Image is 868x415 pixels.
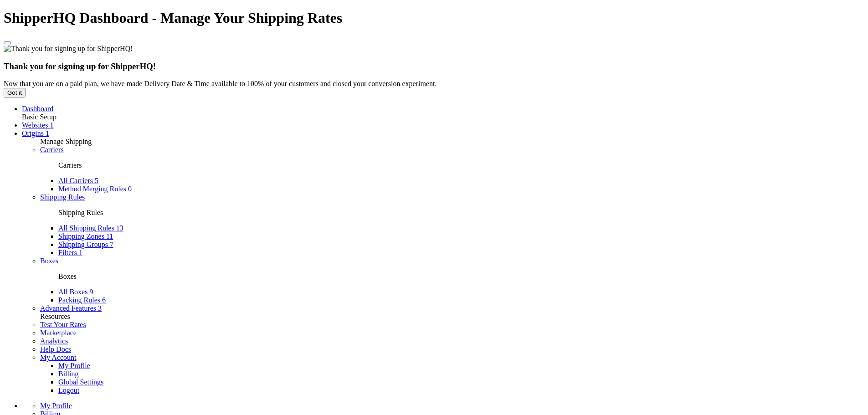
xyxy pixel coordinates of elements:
a: Carriers [40,146,64,154]
span: 3 [98,304,102,312]
span: Shipping Groups [58,241,108,248]
li: All Shipping Rules [58,224,864,232]
li: All Carriers [58,177,864,185]
a: Billing [58,370,78,378]
a: Boxes [40,257,58,265]
span: Shipping Zones [58,232,104,240]
li: Help Docs [40,345,864,354]
li: Websites [22,121,864,129]
a: Packing Rules 6 [58,296,106,304]
li: Shipping Rules [40,193,864,257]
li: Origins [22,129,864,138]
a: Shipping Rules [40,193,85,201]
li: Advanced Features [40,304,864,313]
span: All Shipping Rules [58,224,114,232]
span: Websites [22,121,48,129]
span: All Carriers [58,177,93,184]
span: 5 [95,177,98,184]
div: Resources [40,313,864,321]
a: All Carriers 5 [58,177,98,184]
li: Shipping Zones [58,232,864,241]
li: Billing [58,370,864,378]
button: Got it [4,88,26,97]
li: Method Merging Rules [58,185,864,193]
li: My Profile [58,362,864,370]
span: 7 [110,241,113,248]
li: Dashboard [22,105,864,113]
a: Shipping Zones 11 [58,232,113,240]
p: Shipping Rules [58,209,864,217]
a: Advanced Features 3 [40,304,102,312]
p: Boxes [58,272,864,281]
a: Websites 1 [22,121,53,129]
a: Help Docs [40,345,71,353]
li: My Profile [40,402,864,410]
span: 11 [106,232,113,240]
span: Filters [58,249,77,256]
span: Origins [22,129,44,137]
a: Logout [58,386,79,394]
img: Thank you for signing up for ShipperHQ! [4,45,133,53]
a: Origins 1 [22,129,49,137]
li: Filters [58,249,864,257]
a: Method Merging Rules 0 [58,185,132,193]
a: My Account [40,354,77,361]
span: 9 [89,288,93,296]
li: Analytics [40,337,864,345]
a: My Profile [58,362,90,369]
a: Filters 1 [58,249,82,256]
span: 1 [50,121,53,129]
li: My Account [40,354,864,395]
span: Packing Rules [58,296,100,304]
a: Dashboard [22,105,53,113]
a: All Shipping Rules 13 [58,224,123,232]
li: Carriers [40,146,864,193]
h3: Thank you for signing up for ShipperHQ! [4,61,864,72]
a: My Profile [40,402,72,410]
li: Test Your Rates [40,321,864,329]
li: Marketplace [40,329,864,337]
a: Test Your Rates [40,321,86,328]
span: 0 [128,185,132,193]
div: Basic Setup [22,113,864,121]
li: Packing Rules [58,296,864,304]
span: 13 [116,224,123,232]
a: Global Settings [58,378,103,386]
li: All Boxes [58,288,864,296]
span: 1 [79,249,82,256]
span: All Boxes [58,288,87,296]
li: Global Settings [58,378,864,386]
a: Analytics [40,337,68,345]
h1: ShipperHQ Dashboard - Manage Your Shipping Rates [4,10,864,26]
li: Boxes [40,257,864,304]
p: Carriers [58,161,864,169]
span: Method Merging Rules [58,185,126,193]
li: Shipping Groups [58,241,864,249]
span: Advanced Features [40,304,96,312]
span: 6 [102,296,106,304]
a: Shipping Groups 7 [58,241,113,248]
a: Marketplace [40,329,77,337]
div: Manage Shipping [40,138,864,146]
a: All Boxes 9 [58,288,93,296]
div: Now that you are on a paid plan, we have made Delivery Date & Time available to 100% of your cust... [4,80,864,88]
span: 1 [46,129,49,137]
